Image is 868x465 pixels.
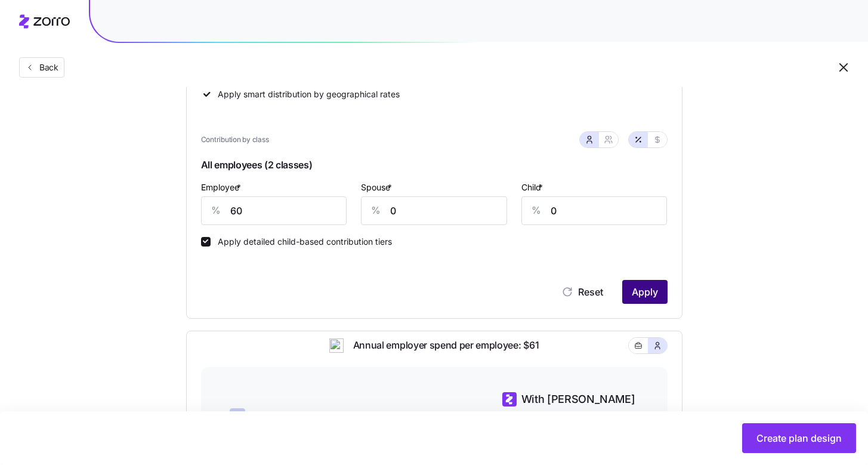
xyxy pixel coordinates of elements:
[201,181,243,194] label: Employee
[329,338,344,353] img: ai-icon.png
[578,285,603,299] span: Reset
[202,197,230,224] div: %
[19,57,64,78] button: Back
[201,155,668,180] span: All employees (2 classes)
[521,391,635,408] span: With [PERSON_NAME]
[742,423,856,453] button: Create plan design
[35,61,58,73] span: Back
[250,408,312,424] span: Current plan
[521,181,545,194] label: Child
[211,237,392,247] label: Apply detailed child-based contribution tiers
[756,431,842,445] span: Create plan design
[552,280,613,304] button: Reset
[361,181,394,194] label: Spouse
[344,338,539,353] span: Annual employer spend per employee: $61
[632,285,658,299] span: Apply
[522,197,551,224] div: %
[622,280,668,304] button: Apply
[201,134,269,146] span: Contribution by class
[362,197,390,224] div: %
